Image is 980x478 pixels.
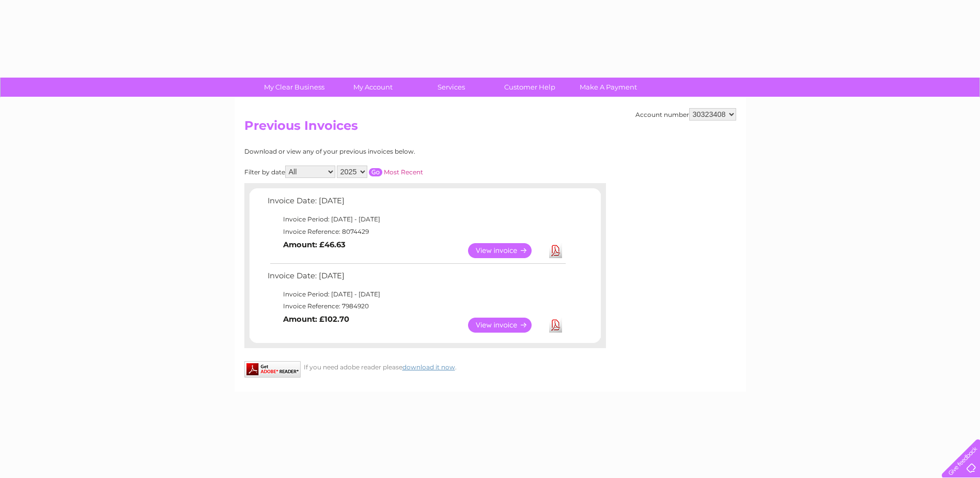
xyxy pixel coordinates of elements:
[252,78,337,97] a: My Clear Business
[265,213,567,226] td: Invoice Period: [DATE] - [DATE]
[402,363,455,371] a: download it now
[265,269,567,288] td: Invoice Date: [DATE]
[283,240,346,249] b: Amount: £46.63
[265,194,567,213] td: Invoice Date: [DATE]
[549,243,562,258] a: Download
[487,78,572,97] a: Customer Help
[468,318,544,333] a: View
[566,78,651,97] a: Make A Payment
[468,243,544,258] a: View
[384,168,423,176] a: Most Recent
[244,118,736,138] h2: Previous Invoices
[635,108,736,121] div: Account number
[283,315,349,324] b: Amount: £102.70
[244,361,606,371] div: If you need adobe reader please .
[549,318,562,333] a: Download
[265,300,567,312] td: Invoice Reference: 7984920
[409,78,494,97] a: Services
[244,148,516,155] div: Download or view any of your previous invoices below.
[330,78,415,97] a: My Account
[265,288,567,301] td: Invoice Period: [DATE] - [DATE]
[265,226,567,238] td: Invoice Reference: 8074429
[244,166,516,178] div: Filter by date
